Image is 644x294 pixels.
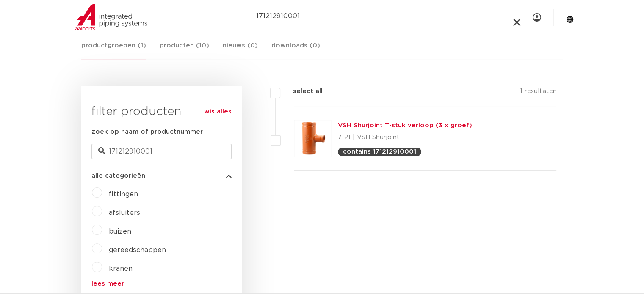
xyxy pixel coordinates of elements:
[109,228,131,235] a: buizen
[91,173,145,179] span: alle categorieën
[109,265,133,272] a: kranen
[91,127,203,137] label: zoek op naam of productnummer
[204,107,232,117] a: wis alles
[294,120,331,157] img: Thumbnail for VSH Shurjoint T-stuk verloop (3 x groef)
[91,103,232,120] h3: filter producten
[280,86,323,96] label: select all
[338,131,472,144] p: 7121 | VSH Shurjoint
[109,247,166,253] a: gereedschappen
[91,173,232,179] button: alle categorieën
[343,148,416,155] p: contains 171212910001
[81,41,146,59] a: productgroepen (1)
[160,41,209,59] a: producten (10)
[91,280,232,287] a: lees meer
[109,191,138,198] a: fittingen
[256,8,522,25] input: zoeken...
[91,144,232,159] input: zoeken
[109,209,140,216] a: afsluiters
[271,41,320,59] a: downloads (0)
[223,41,258,59] a: nieuws (0)
[520,86,556,99] p: 1 resultaten
[338,122,472,129] a: VSH Shurjoint T-stuk verloop (3 x groef)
